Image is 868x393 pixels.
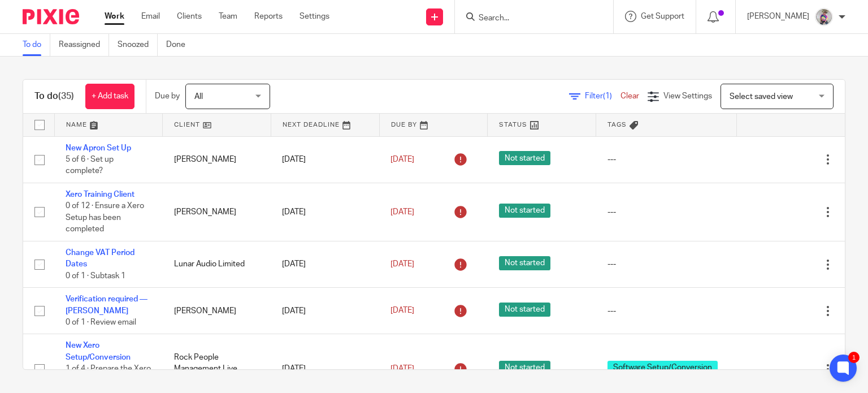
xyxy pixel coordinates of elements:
[499,256,550,270] span: Not started
[390,307,414,315] span: [DATE]
[815,8,833,26] img: DBTieDye.jpg
[105,11,124,22] a: Work
[747,11,809,22] p: [PERSON_NAME]
[141,11,160,22] a: Email
[607,154,726,165] div: ---
[155,90,180,102] p: Due by
[641,12,684,20] span: Get Support
[163,288,271,334] td: [PERSON_NAME]
[254,11,283,22] a: Reports
[730,93,793,101] span: Select saved view
[603,92,612,100] span: (1)
[66,272,125,280] span: 0 of 1 · Subtask 1
[66,295,147,314] a: Verification required — [PERSON_NAME]
[607,305,726,317] div: ---
[271,288,379,334] td: [DATE]
[663,92,712,100] span: View Settings
[271,136,379,183] td: [DATE]
[271,183,379,241] td: [DATE]
[66,342,131,361] a: New Xero Setup/Conversion
[163,241,271,288] td: Lunar Audio Limited
[166,34,194,56] a: Done
[390,365,414,373] span: [DATE]
[163,183,271,241] td: [PERSON_NAME]
[499,204,550,218] span: Not started
[58,92,74,101] span: (35)
[300,11,329,22] a: Settings
[66,144,131,152] a: New Apron Set Up
[390,260,414,268] span: [DATE]
[66,191,134,198] a: Xero Training Client
[23,34,50,56] a: To do
[607,361,718,375] span: Software Setup/Conversion
[85,84,134,109] a: + Add task
[390,156,414,163] span: [DATE]
[219,11,237,22] a: Team
[499,303,550,317] span: Not started
[59,34,109,56] a: Reassigned
[585,92,620,100] span: Filter
[478,14,579,24] input: Search
[390,208,414,216] span: [DATE]
[118,34,158,56] a: Snoozed
[848,352,860,363] div: 1
[607,122,627,128] span: Tags
[194,93,203,101] span: All
[66,249,134,268] a: Change VAT Period Dates
[66,318,136,326] span: 0 of 1 · Review email
[34,90,74,102] h1: To do
[607,206,726,218] div: ---
[23,9,79,24] img: Pixie
[163,136,271,183] td: [PERSON_NAME]
[66,202,144,234] span: 0 of 12 · Ensure a Xero Setup has been completed
[177,11,202,22] a: Clients
[607,258,726,270] div: ---
[620,92,639,100] a: Clear
[499,361,550,375] span: Not started
[499,151,550,165] span: Not started
[66,156,114,175] span: 5 of 6 · Set up complete?
[271,241,379,288] td: [DATE]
